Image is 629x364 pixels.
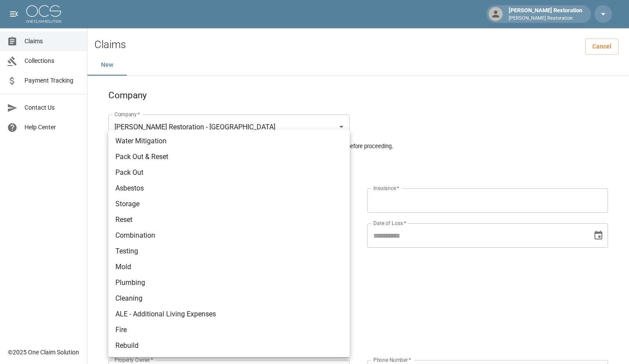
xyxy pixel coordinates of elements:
li: Storage [108,196,350,212]
li: Pack Out & Reset [108,149,350,165]
li: Pack Out [108,165,350,180]
li: Fire [108,322,350,338]
li: Mold [108,259,350,275]
li: Combination [108,228,350,243]
li: Reset [108,212,350,228]
li: Cleaning [108,291,350,306]
li: Plumbing [108,275,350,291]
li: Water Mitigation [108,133,350,149]
li: Testing [108,243,350,259]
li: ALE - Additional Living Expenses [108,306,350,322]
li: Asbestos [108,180,350,196]
li: Rebuild [108,338,350,354]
